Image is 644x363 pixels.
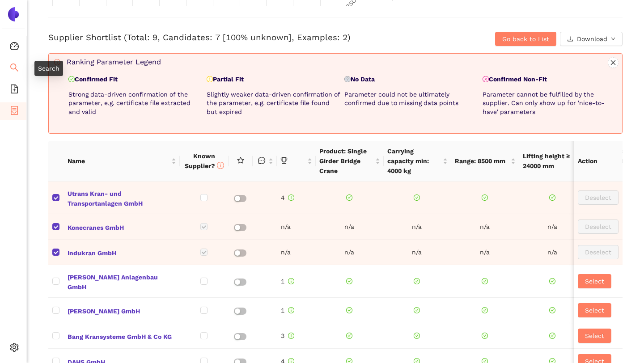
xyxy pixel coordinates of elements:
[608,59,618,66] span: close
[64,141,180,181] th: this column's title is Name,this column is sortable
[387,222,447,232] span: n/a
[319,222,379,232] span: n/a
[10,340,19,358] span: setting
[319,247,379,257] span: n/a
[522,222,582,232] span: n/a
[10,38,19,56] span: dashboard
[34,61,63,76] div: Search
[523,151,576,171] span: Lifting height ≥ 24000 mm
[68,221,177,232] span: Konecranes GmbH
[574,141,623,181] th: Action
[578,274,611,288] button: Select
[578,329,611,343] button: Select
[585,331,604,341] span: Select
[68,90,203,117] p: Strong data-driven confirmation of the parameter, e.g. certificate file extracted and valid
[258,157,265,164] span: message
[549,278,555,284] span: check-circle
[455,156,508,166] span: Range: 8500 mm
[6,7,21,21] img: Logo
[280,278,294,285] span: 1
[280,194,294,201] span: 4
[482,307,488,313] span: check-circle
[414,194,420,201] span: check-circle
[68,187,177,208] span: Utrans Kran- und Transportanlagen GmbH
[277,141,316,181] th: this column is sortable
[207,76,213,82] span: exclamation-circle
[482,333,488,339] span: check-circle
[207,90,341,117] p: Slightly weaker data-driven confirmation of the parameter, e.g. certificate file found but expired
[346,333,352,339] span: check-circle
[578,219,619,234] button: Deselect
[68,270,177,292] span: [PERSON_NAME] Anlagenbau GmbH
[54,59,60,65] span: info-circle
[346,194,352,201] span: check-circle
[387,247,447,257] span: n/a
[560,32,623,46] button: downloadDownloaddown
[549,194,555,201] span: check-circle
[384,141,451,181] th: this column's title is Carrying capacity min: 4000 kg,this column is sortable
[237,157,244,164] span: star
[549,333,555,339] span: check-circle
[608,57,619,68] button: close
[68,75,203,84] p: Confirmed Fit
[549,307,555,313] span: check-circle
[346,307,352,313] span: check-circle
[288,307,294,313] span: info-circle
[277,214,316,240] td: n/a
[414,278,420,284] span: check-circle
[68,304,177,316] span: [PERSON_NAME] GmbH
[346,278,352,284] span: check-circle
[185,152,224,169] span: Known Supplier?
[483,90,617,117] p: Parameter cannot be fulfilled by the supplier. Can only show up for 'nice-to-have' parameters
[482,278,488,284] span: check-circle
[288,278,294,284] span: info-circle
[451,141,519,181] th: this column's title is Range: 8500 mm,this column is sortable
[344,90,479,108] p: Parameter could not be ultimately confirmed due to missing data points
[10,103,19,121] span: container
[48,32,431,43] h3: Supplier Shortlist (Total: 9, Candidates: 7 [100% unknown], Examples: 2)
[316,141,383,181] th: this column's title is Product: Single Girder Bridge Crane,this column is sortable
[578,245,619,259] button: Deselect
[10,81,19,99] span: file-add
[454,247,515,257] span: n/a
[519,141,587,181] th: this column's title is Lifting height ≥ 24000 mm,this column is sortable
[585,276,604,286] span: Select
[387,146,441,176] span: Carrying capacity min: 4000 kg
[495,32,556,46] button: Go back to List
[578,190,619,205] button: Deselect
[280,157,288,164] span: trophy
[68,156,170,166] span: Name
[207,75,341,84] p: Partial Fit
[253,141,277,181] th: this column is sortable
[567,36,573,43] span: download
[522,247,582,257] span: n/a
[288,333,294,339] span: info-circle
[344,75,479,84] p: No Data
[319,146,373,176] span: Product: Single Girder Bridge Crane
[483,75,617,84] p: Confirmed Non-Fit
[280,332,294,339] span: 3
[414,307,420,313] span: check-circle
[277,240,316,265] td: n/a
[344,76,351,82] span: question-circle
[68,76,75,82] span: check-circle
[280,307,294,314] span: 1
[611,37,615,42] span: down
[68,246,177,258] span: Indukran GmbH
[483,76,489,82] span: close-circle
[217,162,224,169] span: info-circle
[578,303,611,317] button: Select
[577,34,607,44] span: Download
[414,333,420,339] span: check-circle
[10,60,19,78] span: search
[68,330,177,342] span: Bang Kransysteme GmbH & Co KG
[482,194,488,201] span: check-circle
[454,222,515,232] span: n/a
[585,305,604,315] span: Select
[502,34,549,44] span: Go back to List
[288,194,294,201] span: info-circle
[67,57,619,68] div: Ranking Parameter Legend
